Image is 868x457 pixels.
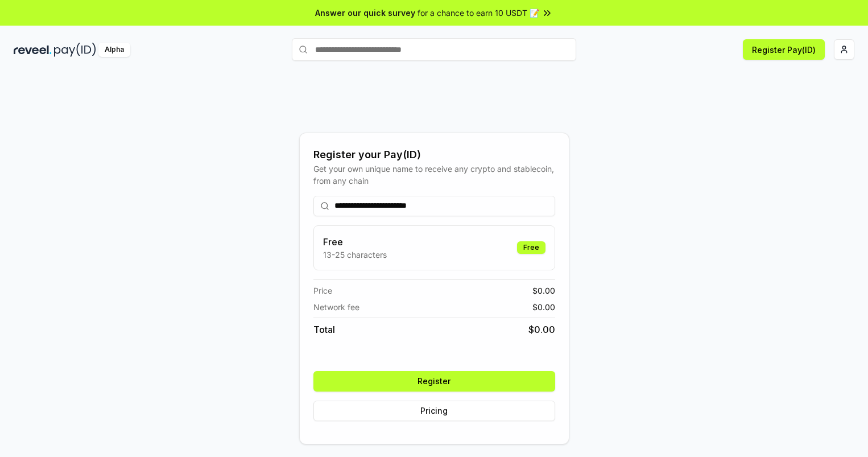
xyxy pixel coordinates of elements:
[98,43,130,57] div: Alpha
[14,43,52,57] img: reveel_dark
[313,285,332,297] span: Price
[315,7,415,19] span: Answer our quick survey
[313,401,555,421] button: Pricing
[532,285,555,297] span: $ 0.00
[313,147,555,163] div: Register your Pay(ID)
[532,301,555,313] span: $ 0.00
[323,249,387,261] p: 13-25 characters
[743,39,825,60] button: Register Pay(ID)
[313,301,359,313] span: Network fee
[54,43,96,57] img: pay_id
[313,323,335,336] span: Total
[418,7,539,19] span: for a chance to earn 10 USDT 📝
[313,163,555,187] div: Get your own unique name to receive any crypto and stablecoin, from any chain
[323,235,387,249] h3: Free
[517,241,545,254] div: Free
[528,323,555,336] span: $ 0.00
[313,371,555,392] button: Register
